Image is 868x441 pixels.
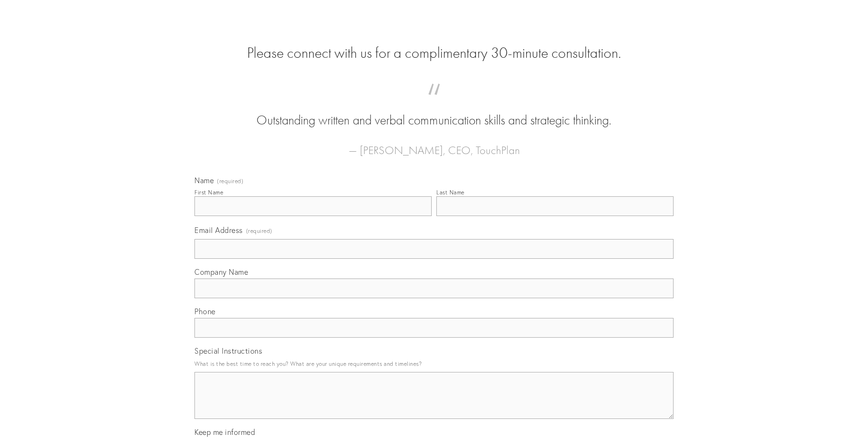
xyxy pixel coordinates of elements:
div: First Name [194,189,223,196]
span: “ [209,93,659,111]
span: Name [194,176,214,185]
blockquote: Outstanding written and verbal communication skills and strategic thinking. [209,93,659,130]
p: What is the best time to reach you? What are your unique requirements and timelines? [194,357,674,370]
span: Company Name [194,267,248,277]
div: Last Name [436,189,465,196]
span: (required) [217,178,243,184]
span: Phone [194,307,216,316]
span: Special Instructions [194,346,262,356]
span: Keep me informed [194,427,255,437]
span: (required) [246,224,272,237]
figcaption: — [PERSON_NAME], CEO, TouchPlan [209,130,659,160]
span: Email Address [194,225,243,235]
h2: Please connect with us for a complimentary 30-minute consultation. [194,44,674,62]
